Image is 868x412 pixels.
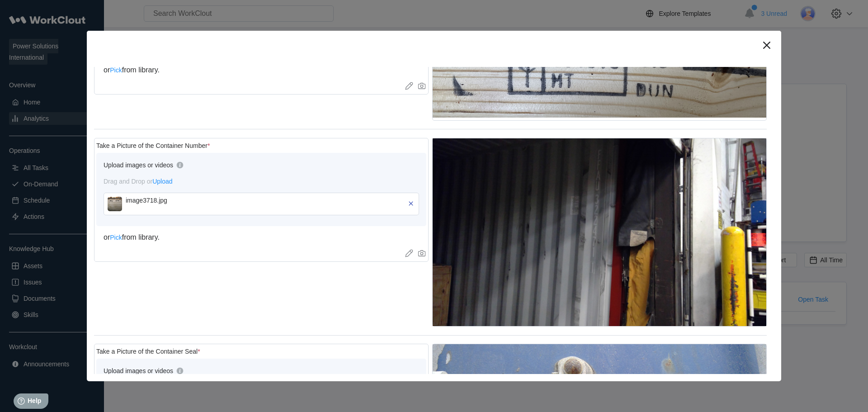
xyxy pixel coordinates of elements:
[126,197,230,204] div: image3718.jpg
[110,66,122,74] span: Pick
[104,66,419,74] div: or from library.
[152,178,172,185] span: Upload
[433,138,766,326] img: WIN_20230118_20_33_14_Pro.jpg
[108,197,122,211] img: image3718.jpg
[96,142,210,149] div: Take a Picture of the Container Number
[104,178,173,185] span: Drag and Drop or
[110,234,122,241] span: Pick
[104,367,173,374] div: Upload images or videos
[104,161,173,169] div: Upload images or videos
[104,233,419,242] div: or from library.
[96,348,200,355] div: Take a Picture of the Container Seal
